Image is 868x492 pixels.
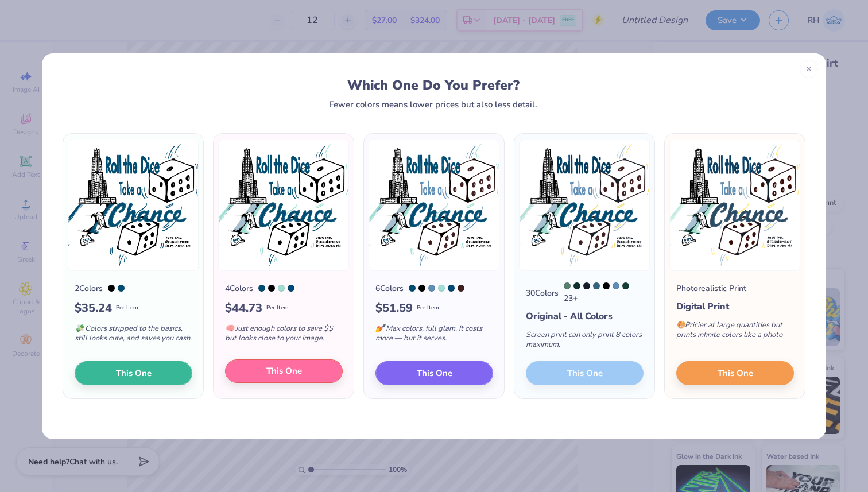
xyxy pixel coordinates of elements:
span: Per Item [417,304,439,312]
div: 3025 C [258,285,265,292]
span: 🧠 [225,323,234,334]
div: 6 Colors [375,282,404,295]
div: 7693 C [288,285,294,292]
div: Black [418,285,425,292]
span: $ 51.59 [375,300,413,317]
div: Digital Print [676,300,794,313]
div: 572 C [278,285,285,292]
div: Fewer colors means lower prices but also less detail. [329,100,537,109]
div: 3025 C [409,285,416,292]
div: Black [108,285,115,292]
div: 23 + [564,282,644,304]
div: 7699 C [593,282,600,289]
div: 2 Colors [75,282,103,295]
div: 7454 C [613,282,619,289]
div: 7454 C [428,285,435,292]
span: 💅 [375,323,385,334]
img: 30 color option [519,140,650,271]
div: Black [603,282,610,289]
div: 4975 C [458,285,464,292]
button: This One [225,359,343,383]
div: Colors stripped to the basics, still looks cute, and saves you cash. [75,317,192,355]
div: Pricier at large quantities but prints infinite colors like a photo [676,313,794,351]
div: 567 C [622,282,629,289]
button: This One [375,361,493,385]
div: Screen print can only print 8 colors maximum. [526,323,644,361]
span: 🎨 [676,320,685,330]
div: Black [268,285,275,292]
div: 5555 C [564,282,571,289]
span: Per Item [266,304,289,312]
div: 572 C [438,285,445,292]
div: 7693 C [448,285,455,292]
div: 4 Colors [225,282,253,295]
div: 30 Colors [526,287,559,299]
span: $ 44.73 [225,300,262,317]
div: Photorealistic Print [676,282,746,295]
span: This One [718,366,753,379]
img: Photorealistic preview [669,140,800,271]
img: 4 color option [218,140,349,271]
div: Original - All Colors [526,309,644,323]
span: Per Item [116,304,138,312]
button: This One [75,361,192,385]
span: 💸 [75,323,84,334]
img: 6 color option [369,140,499,271]
span: This One [266,365,302,378]
div: Which One Do You Prefer? [73,78,794,93]
span: $ 35.24 [75,300,112,317]
div: Max colors, full glam. It costs more — but it serves. [375,317,493,355]
button: This One [676,361,794,385]
span: This One [116,366,152,379]
div: Just enough colors to save $$ but looks close to your image. [225,317,343,355]
img: 2 color option [68,140,199,271]
div: 7547 C [583,282,590,289]
div: 3025 C [118,285,125,292]
div: 627 C [573,282,580,289]
span: This One [417,366,452,379]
